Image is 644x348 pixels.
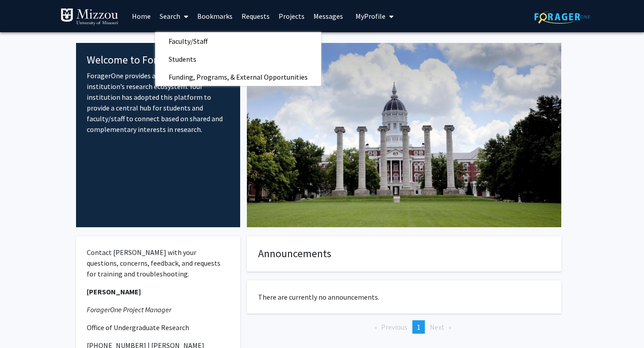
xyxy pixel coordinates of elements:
img: Cover Image [247,43,561,227]
a: Faculty/Staff [155,34,321,48]
a: Search [155,0,193,32]
a: Messages [309,0,347,32]
iframe: Chat [7,308,38,341]
img: ForagerOne Logo [534,10,590,24]
span: Students [155,50,210,68]
a: Requests [237,0,274,32]
span: 1 [417,323,420,331]
span: Funding, Programs, & External Opportunities [155,68,321,86]
h4: Announcements [258,247,550,260]
ul: Pagination [247,320,561,334]
p: Office of Undergraduate Research [87,322,229,333]
em: ForagerOne Project Manager [87,305,171,314]
span: My Profile [356,12,386,21]
img: University of Missouri Logo [60,8,119,26]
strong: [PERSON_NAME] [87,287,141,296]
p: There are currently no announcements. [258,292,550,302]
span: Previous [381,323,407,331]
p: Contact [PERSON_NAME] with your questions, concerns, feedback, and requests for training and trou... [87,247,229,279]
p: ForagerOne provides an entry point into our institution’s research ecosystem. Your institution ha... [87,70,229,135]
a: Home [127,0,155,32]
span: Next [430,323,445,331]
a: Students [155,52,321,66]
span: Faculty/Staff [155,32,221,50]
a: Funding, Programs, & External Opportunities [155,70,321,84]
h4: Welcome to ForagerOne [87,54,229,67]
a: Projects [274,0,309,32]
a: Bookmarks [193,0,237,32]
